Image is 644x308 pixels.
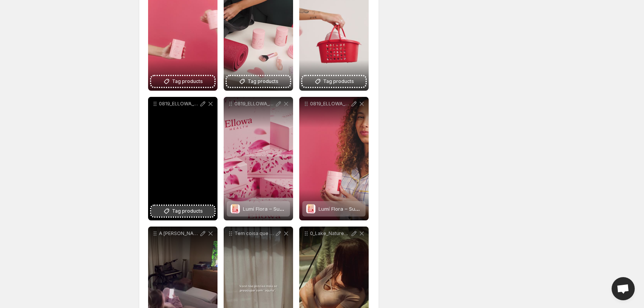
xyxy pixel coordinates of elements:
[234,230,275,237] p: Tem coisa que a gente nem percebe que est carregando at sentir o alvio de deixar pra trs Voc no p...
[227,76,290,87] button: Tag products
[234,101,275,107] p: 0819_ELLOWA_VID08
[151,76,214,87] button: Tag products
[159,101,199,107] p: 0819_ELLOWA_VID07
[159,230,199,237] p: A [PERSON_NAME] soltou a verdade O que ser que vem por a Comenta aqui o que voc acha que
[302,76,366,87] button: Tag products
[172,78,203,85] span: Tag products
[224,97,293,220] div: 0819_ELLOWA_VID08Lumí Flora – Suplemento Probiótico ÍntimoLumí Flora – Suplemento Probiótico Íntimo
[612,277,635,300] div: Open chat
[148,97,217,220] div: 0819_ELLOWA_VID07Tag products
[299,97,369,220] div: 0819_ELLOWA_VID09Lumí Flora – Suplemento Probiótico ÍntimoLumí Flora – Suplemento Probiótico Íntimo
[248,78,278,85] span: Tag products
[172,207,203,215] span: Tag products
[323,78,354,85] span: Tag products
[319,206,419,212] span: Lumí Flora – Suplemento Probiótico Íntimo
[310,230,350,237] p: 0_Lake_Nature_720x1280
[151,206,214,217] button: Tag products
[310,101,350,107] p: 0819_ELLOWA_VID09
[243,206,344,212] span: Lumí Flora – Suplemento Probiótico Íntimo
